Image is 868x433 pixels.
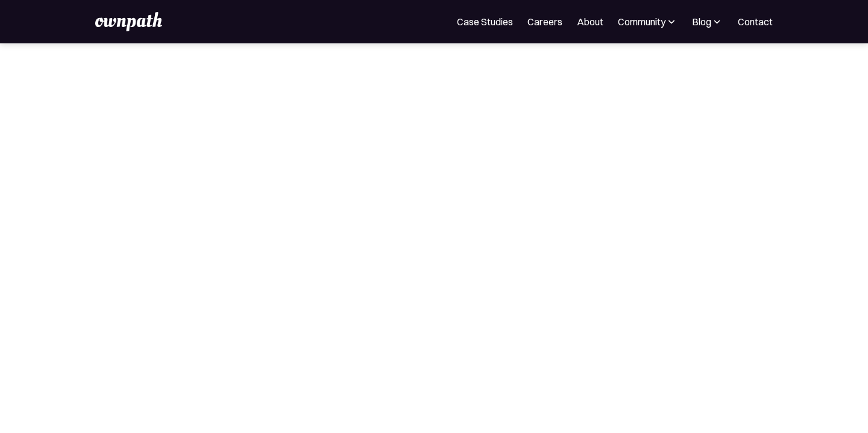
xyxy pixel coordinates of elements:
[527,14,562,29] a: Careers
[692,14,723,29] div: Blog
[692,14,711,29] div: Blog
[457,14,513,29] a: Case Studies
[738,14,773,29] a: Contact
[577,14,603,29] a: About
[618,14,678,29] div: Community
[618,14,665,29] div: Community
